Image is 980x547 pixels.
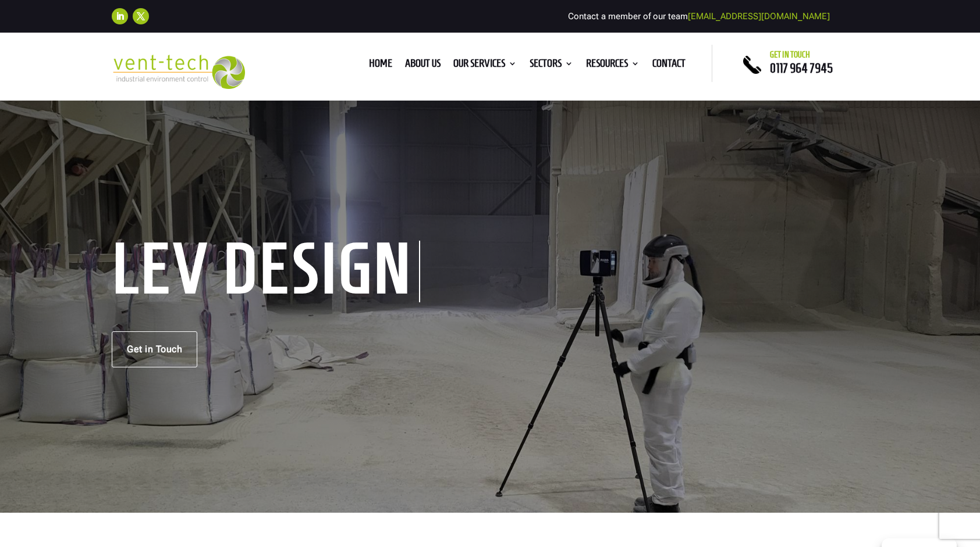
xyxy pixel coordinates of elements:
[112,331,197,367] a: Get in Touch
[770,50,810,59] span: Get in touch
[133,8,149,24] a: Follow on X
[586,59,640,72] a: Resources
[530,59,573,72] a: Sectors
[652,59,686,72] a: Contact
[112,55,245,89] img: 2023-09-27T08_35_16.549ZVENT-TECH---Clear-background
[688,11,830,22] a: [EMAIL_ADDRESS][DOMAIN_NAME]
[405,59,441,72] a: About us
[369,59,392,72] a: Home
[770,61,833,75] a: 0117 964 7945
[453,59,517,72] a: Our Services
[112,241,420,302] h1: LEV Design
[568,11,830,22] span: Contact a member of our team
[112,8,128,24] a: Follow on LinkedIn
